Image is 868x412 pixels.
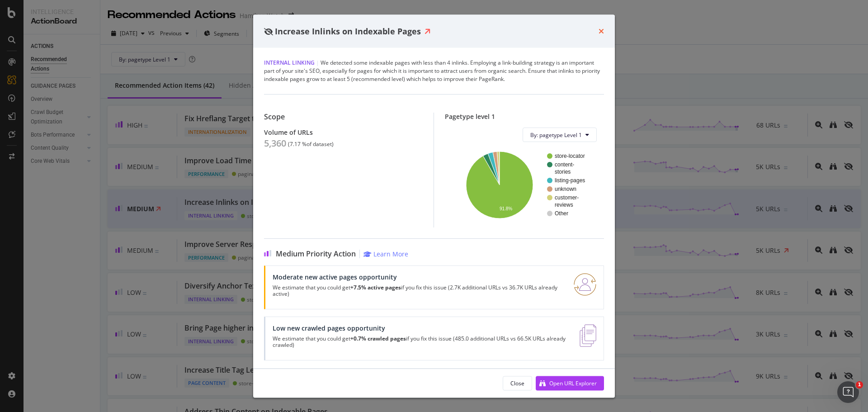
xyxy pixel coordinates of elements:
span: Medium Priority Action [276,250,356,258]
text: 91.8% [500,206,512,211]
div: Open URL Explorer [549,379,597,387]
p: We estimate that you could get if you fix this issue (2.7K additional URLs vs 36.7K URLs already ... [273,284,563,297]
iframe: Intercom live chat [837,381,859,403]
div: Moderate new active pages opportunity [273,273,563,281]
span: Internal Linking [264,59,315,66]
img: RO06QsNG.png [574,273,596,296]
div: times [599,25,604,37]
button: By: pagetype Level 1 [523,128,597,142]
span: By: pagetype Level 1 [530,131,582,138]
text: reviews [555,202,573,208]
button: Open URL Explorer [536,376,604,390]
img: e5DMFwAAAABJRU5ErkJggg== [580,324,596,347]
div: We detected some indexable pages with less than 4 inlinks. Employing a link-building strategy is ... [264,59,604,83]
text: stories [555,169,571,175]
a: Learn More [363,250,408,258]
text: unknown [555,186,576,192]
button: Close [503,376,532,390]
text: content- [555,161,574,168]
p: We estimate that you could get if you fix this issue (485.0 additional URLs vs 66.5K URLs already... [273,336,569,348]
div: Scope [264,113,423,121]
span: | [316,59,319,66]
div: eye-slash [264,28,273,35]
div: Volume of URLs [264,128,423,136]
text: Other [555,210,568,217]
svg: A chart. [452,149,597,220]
div: ( 7.17 % of dataset ) [288,141,334,147]
text: customer- [555,194,579,201]
span: 1 [856,381,863,388]
strong: +0.7% crawled pages [350,335,406,342]
div: Close [510,379,524,387]
span: Increase Inlinks on Indexable Pages [275,25,421,36]
div: Learn More [373,250,408,258]
div: Low new crawled pages opportunity [273,324,569,332]
text: listing-pages [555,177,585,184]
div: 5,360 [264,138,286,149]
div: Pagetype level 1 [445,113,604,120]
div: modal [253,14,615,398]
text: store-locator [555,153,585,159]
strong: +7.5% active pages [350,284,401,291]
